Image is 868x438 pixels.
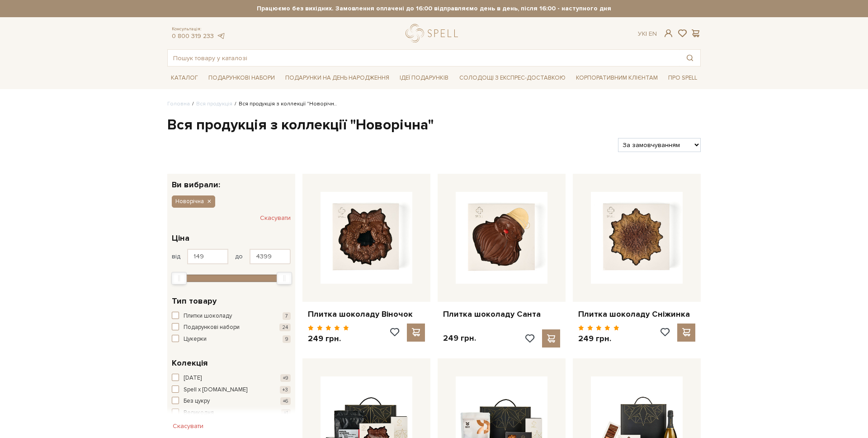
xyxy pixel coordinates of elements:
strong: Працюємо без вихідних. Замовлення оплачені до 16:00 відправляємо день в день, після 16:00 - насту... [167,5,701,13]
span: Цукерки [184,335,207,344]
a: Плитка шоколаду Віночок [308,309,425,319]
button: Великодня +1 [172,409,291,418]
span: Колекція [172,357,208,369]
a: Корпоративним клієнтам [572,71,661,85]
span: +3 [280,386,291,394]
span: Подарункові набори [184,323,240,332]
a: Подарунки на День народження [282,71,393,85]
button: Скасувати [167,419,209,433]
p: 249 грн. [578,333,619,344]
button: Подарункові набори 24 [172,323,291,332]
button: Плитки шоколаду 7 [172,312,291,321]
h1: Вся продукція з коллекції "Новорічна" [167,116,701,135]
input: Ціна [187,249,228,264]
li: Вся продукція з коллекції "Новорічн.. [232,100,337,108]
p: 249 грн. [443,333,476,343]
a: Каталог [167,71,202,85]
a: Солодощі з експрес-доставкою [456,70,569,86]
span: 24 [279,324,291,331]
div: Ви вибрали: [167,174,295,189]
button: Скасувати [260,211,291,225]
span: Консультація: [172,26,225,32]
input: Пошук товару у каталозі [168,50,679,66]
button: Spell x [DOMAIN_NAME] +3 [172,386,291,395]
span: Новорічна [175,197,204,205]
div: Min [171,272,187,285]
span: Тип товару [172,295,217,307]
a: Подарункові набори [205,71,278,85]
span: +1 [281,409,291,417]
span: 7 [283,312,291,320]
div: Max [277,272,292,285]
button: Пошук товару у каталозі [679,50,700,66]
a: Про Spell [665,71,701,85]
span: 9 [283,335,291,343]
span: Без цукру [184,397,210,406]
span: Великодня [184,409,214,418]
a: Головна [167,100,190,107]
span: +6 [280,397,291,405]
a: telegram [216,32,225,40]
p: 249 грн. [308,333,349,344]
a: En [649,30,657,38]
input: Ціна [250,249,291,264]
a: Плитка шоколаду Санта [443,309,560,319]
a: Плитка шоколаду Сніжинка [578,309,695,319]
span: +9 [280,374,291,382]
span: від [172,252,180,261]
span: Spell x [DOMAIN_NAME] [184,386,247,395]
button: Без цукру +6 [172,397,291,406]
a: Ідеї подарунків [396,71,452,85]
span: Плитки шоколаду [184,312,232,321]
a: logo [406,24,462,43]
span: до [235,252,243,261]
button: [DATE] +9 [172,374,291,383]
span: Ціна [172,232,189,244]
button: Цукерки 9 [172,335,291,344]
span: | [646,30,647,38]
a: 0 800 319 233 [172,32,214,40]
span: [DATE] [184,374,202,383]
a: Вся продукція [196,100,232,107]
button: Новорічна [172,195,215,207]
div: Ук [638,30,657,38]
